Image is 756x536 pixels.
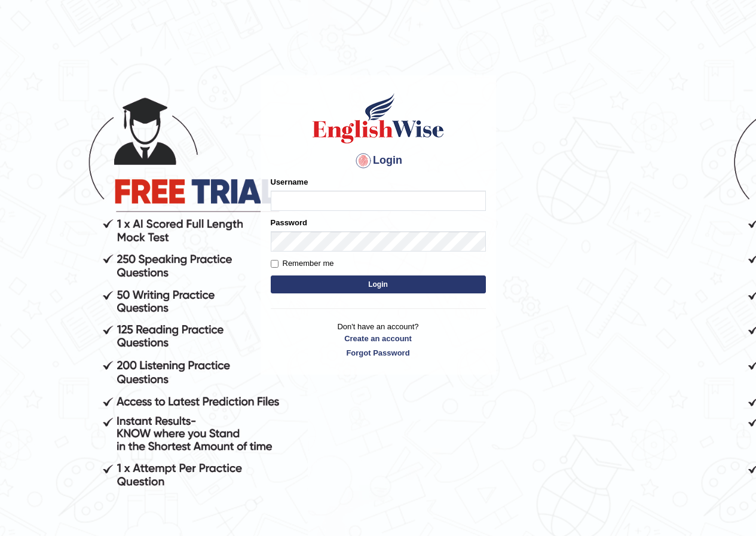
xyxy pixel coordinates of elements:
[271,151,486,170] h4: Login
[271,258,334,269] label: Remember me
[310,91,446,145] img: Logo of English Wise sign in for intelligent practice with AI
[271,321,486,358] p: Don't have an account?
[271,333,486,344] a: Create an account
[271,176,308,188] label: Username
[271,260,278,268] input: Remember me
[271,275,486,293] button: Login
[271,347,486,359] a: Forgot Password
[271,217,307,228] label: Password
